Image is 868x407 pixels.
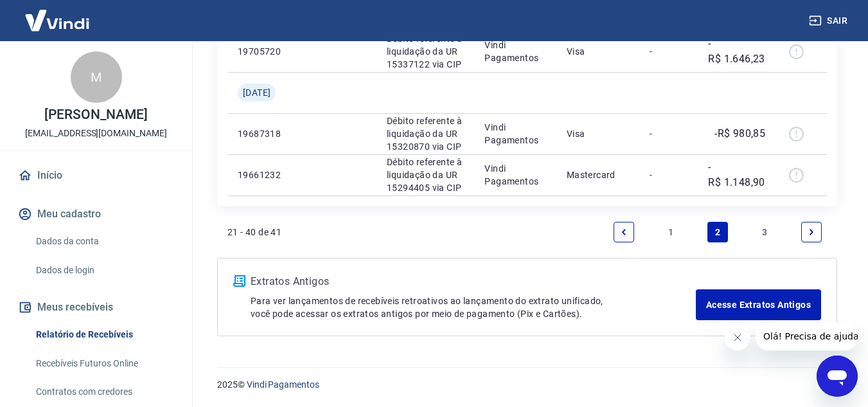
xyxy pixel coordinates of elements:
p: 19687318 [238,127,287,140]
p: 2025 © [217,378,837,392]
a: Page 1 [660,222,681,242]
a: Next page [801,222,822,242]
a: Acesse Extratos Antigos [696,289,821,320]
p: - [650,45,687,58]
p: 19661232 [238,168,287,181]
p: Débito referente à liquidação da UR 15337122 via CIP [387,32,464,71]
p: [PERSON_NAME] [44,108,147,122]
p: 21 - 40 de 41 [227,226,281,239]
img: Vindi [15,1,99,40]
p: Mastercard [567,168,629,181]
p: Vindi Pagamentos [484,162,545,188]
a: Início [15,161,177,190]
img: ícone [233,275,245,287]
a: Contratos com credores [31,379,177,405]
p: 19705720 [238,45,287,58]
iframe: Fechar mensagem [725,325,750,350]
a: Recebíveis Futuros Online [31,350,177,377]
iframe: Botão para abrir a janela de mensagens [817,356,858,397]
p: Débito referente à liquidação da UR 15320870 via CIP [387,114,464,153]
a: Dados da conta [31,228,177,255]
button: Sair [806,9,853,33]
p: -R$ 1.646,23 [708,36,765,67]
p: Visa [567,127,629,140]
span: [DATE] [243,86,270,99]
p: - [650,127,687,140]
p: [EMAIL_ADDRESS][DOMAIN_NAME] [25,127,167,140]
a: Dados de login [31,257,177,284]
a: Vindi Pagamentos [247,379,319,390]
button: Meu cadastro [15,200,177,228]
p: - [650,168,687,181]
p: Vindi Pagamentos [484,121,545,147]
p: -R$ 1.148,90 [708,159,765,190]
p: -R$ 980,85 [714,126,765,141]
p: Extratos Antigos [251,274,696,289]
p: Vindi Pagamentos [484,39,545,64]
a: Previous page [614,222,634,242]
button: Meus recebíveis [15,293,177,321]
p: Visa [567,45,629,58]
p: Débito referente à liquidação da UR 15294405 via CIP [387,156,464,194]
ul: Pagination [608,217,827,248]
div: M [71,51,122,103]
a: Page 3 [754,222,775,242]
a: Relatório de Recebíveis [31,321,177,348]
p: Para ver lançamentos de recebíveis retroativos ao lançamento do extrato unificado, você pode aces... [251,294,696,320]
span: Olá! Precisa de ajuda? [8,9,108,19]
iframe: Mensagem da empresa [756,322,858,350]
a: Page 2 is your current page [707,222,728,242]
